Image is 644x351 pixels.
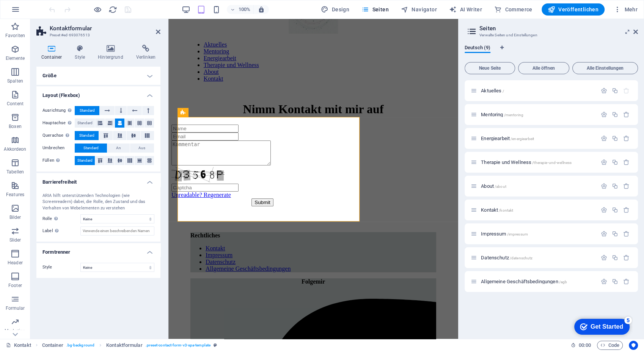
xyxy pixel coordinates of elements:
p: Slider [9,237,21,243]
button: Code [597,341,623,350]
input: Captcha [3,165,70,173]
div: 5 [56,2,64,9]
h4: Hintergrund [93,45,131,61]
h4: Style [70,45,93,61]
span: /mentoring [504,113,523,117]
p: Marketing [5,328,25,334]
span: Standard [80,106,95,115]
div: Entfernen [623,183,630,189]
p: Tabellen [6,169,24,175]
div: Energiearbeit/energiearbeit [479,136,597,141]
div: Duplizieren [612,278,618,285]
span: Alle öffnen [521,66,566,70]
button: Klicke hier, um den Vorschau-Modus zu verlassen [93,5,102,14]
div: Datenschutz/datenschutz [479,255,597,260]
span: Alle Einstellungen [576,66,635,70]
div: Impressum/impressum [479,231,597,236]
div: Einstellungen [601,111,607,118]
h4: Layout (Flexbox) [36,86,160,100]
p: Favoriten [5,33,25,39]
label: Ausrichtung [42,106,75,115]
button: Neue Seite [465,62,515,74]
button: Seiten [358,3,392,16]
div: Duplizieren [612,207,618,213]
span: Klick, um Seite zu öffnen [481,279,567,284]
h2: Kontaktformular [50,25,160,32]
h3: Verwalte Seiten und Einstellungen [479,32,623,39]
span: Navigator [401,6,437,13]
h6: Session-Zeit [571,341,591,350]
div: Sprachen-Tabs [465,45,638,59]
div: Duplizieren [612,254,618,261]
span: Veröffentlichen [548,6,598,13]
span: /therapie-und-wellness [532,161,572,165]
span: /energiearbeit [510,137,534,141]
span: Standard [79,131,94,140]
h6: 100% [238,5,250,14]
h4: Container [36,45,70,61]
div: Mentoring/mentoring [479,112,597,117]
p: Boxen [9,123,22,129]
button: reload [108,5,117,14]
h2: Seiten [479,25,638,32]
span: / [502,89,504,93]
button: Standard [75,119,95,128]
span: Klick, um Seite zu öffnen [481,183,506,189]
span: Code [600,341,619,350]
i: Bei Größenänderung Zoomstufe automatisch an das gewählte Gerät anpassen. [258,6,265,13]
div: Get Started [22,8,55,15]
p: Spalten [7,78,23,84]
div: Entfernen [623,254,630,261]
p: Features [6,192,24,198]
button: AI Writer [446,3,485,16]
span: Klick, um Seite zu öffnen [481,136,534,141]
span: Commerce [494,6,532,13]
div: Entfernen [623,135,630,142]
span: Style [42,265,52,270]
span: Klick zum Auswählen. Doppelklick zum Bearbeiten [106,341,142,350]
button: Navigator [398,3,440,16]
p: Bilder [9,214,21,220]
span: /datenschutz [510,256,533,260]
span: Klick, um Seite zu öffnen [481,159,572,165]
div: Duplizieren [612,111,618,118]
button: Standard [75,106,99,115]
button: 100% [227,5,254,14]
div: Design (Strg+Alt+Y) [318,3,352,16]
span: Deutsch (9) [465,43,490,54]
span: /impressum [507,232,528,236]
span: Aus [138,144,145,153]
button: Alle öffnen [518,62,569,74]
div: ARIA hilft unterstützenden Technologien (wie Screenreadern) dabei, die Rolle, den Zustand und das... [42,193,154,212]
span: Klick zum Auswählen. Doppelklick zum Bearbeiten [42,341,63,350]
div: Entfernen [623,278,630,285]
label: Füllen [42,156,75,165]
div: Einstellungen [601,207,607,213]
p: Content [7,101,24,107]
div: Aktuelles/ [479,88,597,93]
div: Einstellungen [601,159,607,165]
div: Einstellungen [601,87,607,94]
div: About/about [479,184,597,189]
span: Klick, um Seite zu öffnen [481,255,532,261]
button: Mehr [611,3,641,16]
span: AI Writer [449,6,482,13]
div: Die Startseite kann nicht gelöscht werden [623,87,630,94]
h4: Barrierefreiheit [36,173,160,187]
span: : [584,342,585,348]
div: Entfernen [623,111,630,118]
button: Alle Einstellungen [572,62,638,74]
nav: breadcrumb [42,341,217,350]
button: Standard [75,156,95,165]
h4: Größe [36,67,160,85]
span: Rolle [42,214,60,223]
span: Klick, um Seite zu öffnen [481,112,523,117]
div: Duplizieren [612,135,618,142]
span: Klick, um Seite zu öffnen [481,207,513,213]
span: . bg-background [66,341,94,350]
div: Get Started 5 items remaining, 0% complete [6,4,61,20]
span: /kontakt [499,208,513,212]
div: Einstellungen [601,231,607,237]
input: Name [3,106,70,114]
div: Entfernen [623,159,630,165]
